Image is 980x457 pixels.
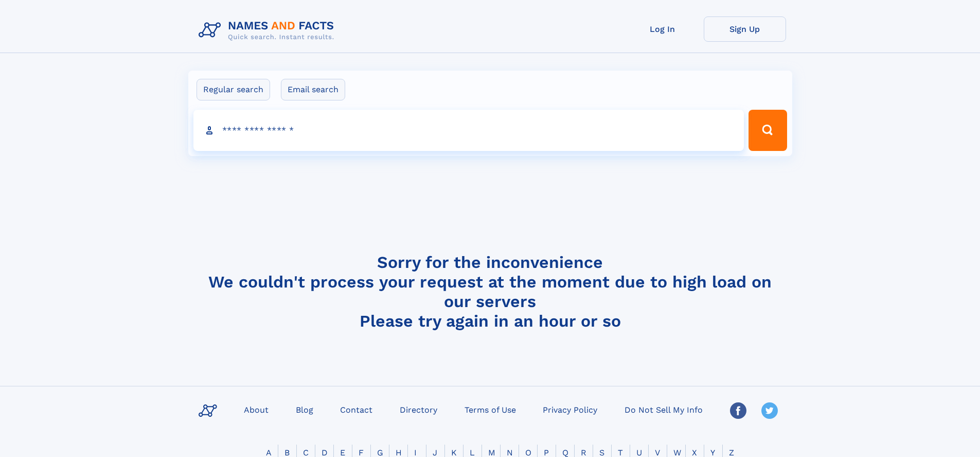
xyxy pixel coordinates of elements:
label: Regular search [197,79,270,100]
a: Privacy Policy [539,402,601,417]
img: Twitter [761,402,778,419]
h4: Sorry for the inconvenience We couldn't process your request at the moment due to high load on ou... [194,252,786,331]
img: Facebook [730,402,746,419]
label: Email search [281,79,345,100]
a: Log In [621,16,704,42]
img: Logo Names and Facts [194,16,343,44]
button: Search Button [749,110,787,151]
input: search input [193,110,744,151]
a: Do Not Sell My Info [620,402,707,417]
a: Contact [336,402,377,417]
a: Sign Up [704,16,786,42]
a: About [240,402,273,417]
a: Directory [396,402,441,417]
a: Blog [292,402,317,417]
a: Terms of Use [460,402,520,417]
